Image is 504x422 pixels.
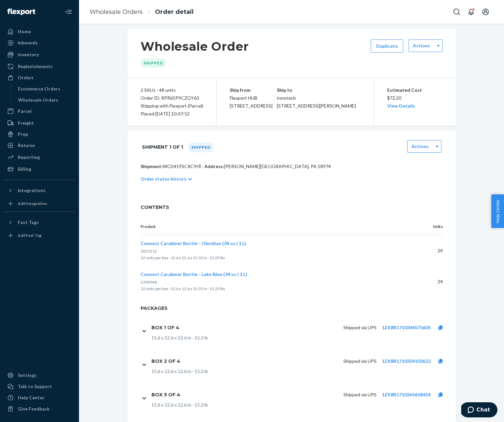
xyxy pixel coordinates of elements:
[18,74,34,81] div: Orders
[151,368,451,375] div: 15.6 x 12.6 x 12.6 in · 15.3 lb
[479,5,492,18] button: Open account menu
[4,370,75,381] a: Settings
[4,106,75,116] a: Parcel
[4,118,75,128] a: Freight
[141,204,443,211] span: CONTENTS
[4,152,75,162] a: Reporting
[204,163,224,169] span: Address:
[18,394,44,401] div: Help Center
[18,233,41,238] div: Add Fast Tag
[411,143,429,150] label: Actions
[15,95,75,105] a: Wholesale Orders
[4,140,75,151] a: Returns
[151,335,451,341] div: 15.6 x 12.6 x 12.6 in · 15.3 lb
[141,110,203,118] div: Placed [DATE] 10:07:52
[141,285,405,292] p: 12 units per box · 12.6 x 12.6 x 15.55 in · 15.25 lbs
[127,305,456,317] h2: Packages
[141,280,157,285] span: 2396944
[18,166,31,172] div: Billing
[141,176,186,182] p: Order status history
[382,358,431,364] a: 1ZX8R1710354103622
[18,120,34,126] div: Freight
[141,163,163,169] span: Shipment:
[141,240,246,246] span: Connect Carabiner Bottle - Obsidian (34 oz | 1 L)
[491,194,504,228] button: Help Center
[4,381,75,392] button: Talk to Support
[277,95,356,109] span: Innotech [STREET_ADDRESS][PERSON_NAME]
[464,5,478,18] button: Open notifications
[18,63,53,70] div: Replenishments
[18,406,50,412] div: Give Feedback
[343,324,377,331] p: Shipped via UPS
[415,278,443,285] p: 24
[413,42,430,49] label: Actions
[277,86,360,94] p: Ship to
[141,59,166,67] div: Shipped
[387,86,443,110] div: $72.20
[141,240,246,247] button: Connect Carabiner Bottle - Obsidian (34 oz | 1 L)
[151,325,179,331] h1: Box 1 of 4
[151,402,451,408] div: 15.6 x 12.6 x 12.6 in · 15.3 lb
[4,392,75,403] a: Help Center
[4,129,75,139] a: Prep
[4,37,75,48] a: Inbounds
[141,86,203,94] div: 2 SKUs · 48 units
[415,247,443,254] p: 24
[230,95,273,109] span: Flexport HUB [STREET_ADDRESS]
[18,201,47,206] div: Add Integration
[142,140,183,154] h1: Shipment 1 of 1
[15,84,75,94] a: Ecommerce Orders
[18,154,40,161] div: Reporting
[343,391,377,398] p: Shipped via UPS
[18,28,31,35] div: Home
[18,39,38,46] div: Inbounds
[4,49,75,60] a: Inventory
[151,392,180,398] h1: Box 3 of 4
[18,86,60,92] div: Ecommerce Orders
[188,142,214,152] div: Shipped
[18,51,39,58] div: Inventory
[4,61,75,72] a: Replenishments
[4,26,75,37] a: Home
[450,5,463,18] button: Open Search Box
[141,249,157,254] span: 3057312
[18,187,45,194] div: Integrations
[387,103,415,109] a: View Details
[4,164,75,174] a: Billing
[343,358,377,364] p: Shipped via UPS
[4,217,75,228] button: Fast Tags
[90,8,143,15] a: Wholesale Orders
[7,9,35,15] img: Flexport logo
[4,404,75,414] button: Give Feedback
[141,102,203,110] p: Shipping with Flexport (Parcel)
[141,255,405,261] p: 12 units per box · 12.6 x 12.6 x 15.55 in · 15.25 lbs
[18,131,28,137] div: Prep
[18,97,58,103] div: Wholesale Orders
[18,108,32,114] div: Parcel
[4,198,75,209] a: Add Integration
[141,163,443,170] p: WCD419SCRC9IR · [PERSON_NAME][GEOGRAPHIC_DATA], PA 18974
[141,224,405,230] p: Product
[230,86,277,94] p: Ship from
[18,383,52,390] div: Talk to Support
[371,39,403,53] button: Duplicate
[387,86,443,94] p: Estimated Cost
[62,5,75,18] button: Close Navigation
[4,72,75,83] a: Orders
[382,392,431,397] a: 1ZX8R1710365658414
[141,39,249,53] h1: Wholesale Order
[18,372,37,379] div: Settings
[18,219,39,226] div: Fast Tags
[141,271,247,278] button: Connect Carabiner Bottle - Lake Blue (34 oz | 1 L)
[4,185,75,196] button: Integrations
[18,142,35,149] div: Returns
[461,402,497,419] iframe: Opens a widget where you can chat to one of our agents
[4,230,75,241] a: Add Fast Tag
[141,94,203,102] div: Order ID: RPR65P9CZGY63
[155,8,194,15] a: Order detail
[141,271,247,277] span: Connect Carabiner Bottle - Lake Blue (34 oz | 1 L)
[151,358,180,364] h1: Box 2 of 4
[84,2,199,22] ol: breadcrumbs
